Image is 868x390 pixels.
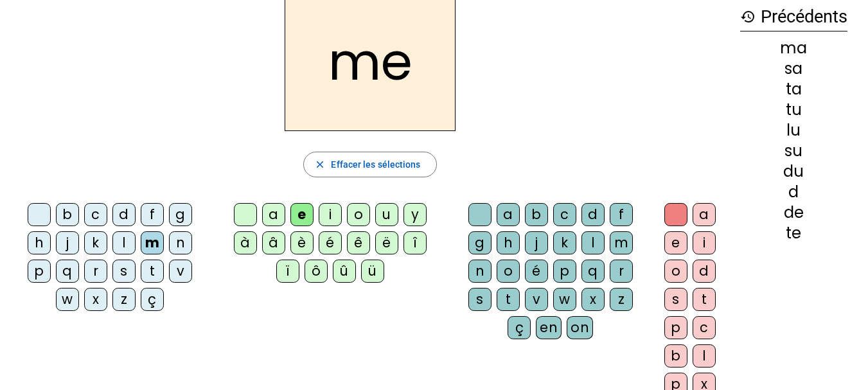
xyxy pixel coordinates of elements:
div: i [319,203,342,226]
div: y [403,203,427,226]
div: b [664,344,687,368]
div: n [468,260,492,283]
div: w [56,288,79,311]
div: su [740,143,847,159]
div: q [56,260,79,283]
div: on [567,316,593,339]
div: ê [347,231,370,254]
div: r [84,260,107,283]
mat-icon: close [314,159,326,170]
div: k [553,231,576,254]
div: j [525,231,548,254]
div: n [169,231,192,254]
mat-icon: history [740,9,756,24]
div: p [28,260,51,283]
div: r [610,260,633,283]
h3: Précédents [740,3,847,31]
div: en [536,316,562,339]
div: lu [740,123,847,138]
div: z [610,288,633,311]
div: f [141,203,164,226]
div: s [112,260,136,283]
span: Effacer les sélections [331,157,420,172]
div: d [112,203,136,226]
div: e [290,203,314,226]
div: d [740,184,847,200]
div: h [497,231,520,254]
div: ë [375,231,398,254]
div: sa [740,61,847,76]
div: i [693,231,716,254]
div: s [664,288,687,311]
div: ç [508,316,531,339]
div: é [319,231,342,254]
div: t [141,260,164,283]
div: b [525,203,548,226]
div: é [525,260,548,283]
div: l [112,231,136,254]
div: k [84,231,107,254]
div: m [610,231,633,254]
div: l [581,231,605,254]
div: te [740,226,847,241]
div: z [112,288,136,311]
div: v [169,260,192,283]
div: de [740,205,847,220]
div: d [693,260,716,283]
div: o [664,260,687,283]
div: o [497,260,520,283]
div: tu [740,102,847,118]
div: p [664,316,687,339]
div: e [664,231,687,254]
div: o [347,203,370,226]
div: f [610,203,633,226]
div: b [56,203,79,226]
button: Effacer les sélections [303,152,436,177]
div: m [141,231,164,254]
div: t [693,288,716,311]
div: û [333,260,356,283]
div: u [375,203,398,226]
div: s [468,288,492,311]
div: à [234,231,257,254]
div: t [497,288,520,311]
div: ü [361,260,384,283]
div: q [581,260,605,283]
div: ç [141,288,164,311]
div: a [262,203,285,226]
div: p [553,260,576,283]
div: w [553,288,576,311]
div: è [290,231,314,254]
div: g [468,231,492,254]
div: ô [305,260,328,283]
div: c [84,203,107,226]
div: j [56,231,79,254]
div: h [28,231,51,254]
div: î [403,231,427,254]
div: a [693,203,716,226]
div: l [693,344,716,368]
div: â [262,231,285,254]
div: ma [740,40,847,56]
div: x [581,288,605,311]
div: x [84,288,107,311]
div: c [693,316,716,339]
div: a [497,203,520,226]
div: c [553,203,576,226]
div: du [740,164,847,179]
div: ta [740,82,847,97]
div: ï [276,260,299,283]
div: v [525,288,548,311]
div: d [581,203,605,226]
div: g [169,203,192,226]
